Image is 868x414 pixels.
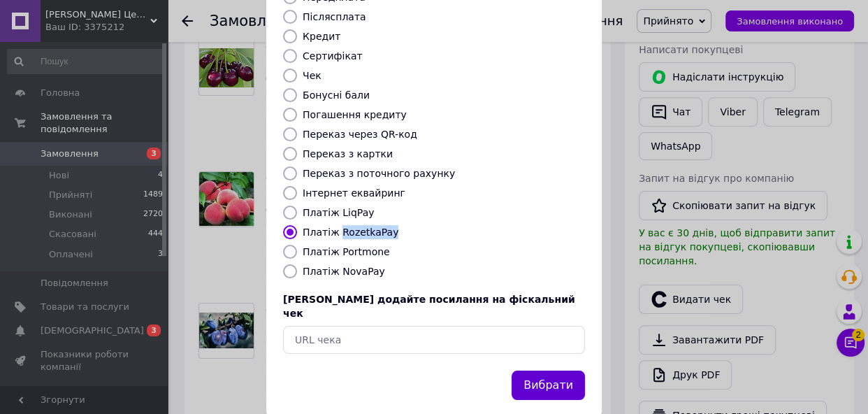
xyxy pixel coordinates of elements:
[303,11,366,22] label: Післясплата
[283,294,575,319] span: [PERSON_NAME] додайте посилання на фіскальний чек
[303,148,393,159] label: Переказ з картки
[303,90,370,101] label: Бонусні бали
[303,246,390,257] label: Платіж Portmone
[512,371,585,401] button: Вибрати
[303,50,363,62] label: Сертифікат
[303,31,340,42] label: Кредит
[303,227,398,238] label: Платіж RozetkaPay
[303,266,385,277] label: Платіж NovaPay
[303,70,321,81] label: Чек
[283,326,585,354] input: URL чека
[303,109,407,120] label: Погашення кредиту
[303,129,417,140] label: Переказ через QR-код
[303,168,455,179] label: Переказ з поточного рахунку
[303,187,405,199] label: Інтернет еквайринг
[303,207,374,218] label: Платіж LiqPay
